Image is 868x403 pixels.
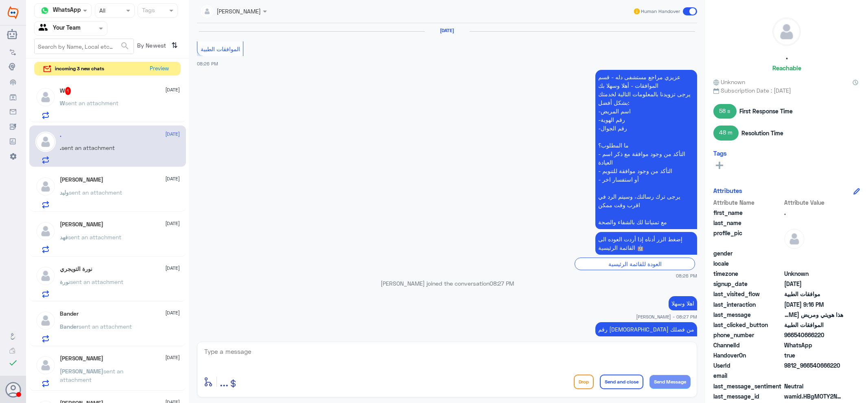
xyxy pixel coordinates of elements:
[8,6,18,19] img: Widebot Logo
[61,144,115,151] span: sent an attachment
[425,28,470,33] h6: [DATE]
[35,87,56,107] img: defaultAdmin.png
[120,39,130,53] button: search
[784,331,843,339] span: 966540666220
[713,104,737,119] span: 58 s
[220,373,228,391] button: ...
[784,290,843,298] span: موافقات الطبية
[784,249,843,258] span: null
[595,322,697,336] p: 21/9/2025, 8:27 PM
[713,361,783,370] span: UserId
[713,392,783,401] span: last_message_id
[713,149,727,157] h6: Tags
[165,86,180,93] span: [DATE]
[772,64,801,71] h6: Reachable
[713,331,783,339] span: phone_number
[574,375,594,389] button: Drop
[165,354,180,361] span: [DATE]
[784,229,805,249] img: defaultAdmin.png
[636,313,697,320] span: [PERSON_NAME] - 08:27 PM
[35,176,56,197] img: defaultAdmin.png
[8,358,18,368] i: check
[600,375,643,389] button: Send and close
[713,78,745,86] span: Unknown
[55,65,104,72] span: incoming 3 new chats
[39,4,51,17] img: whatsapp.png
[35,132,56,152] img: defaultAdmin.png
[146,62,172,76] button: Preview
[713,371,783,380] span: email
[68,234,121,240] span: sent an attachment
[60,278,70,285] span: نورة
[786,52,788,61] h5: .
[60,310,79,317] h5: Bander
[5,382,21,397] button: Avatar
[575,258,695,270] div: العودة للقائمة الرئيسية
[713,249,783,258] span: gender
[713,269,783,278] span: timezone
[70,278,123,285] span: sent an attachment
[165,264,180,272] span: [DATE]
[134,39,168,55] span: By Newest
[35,266,56,286] img: defaultAdmin.png
[713,290,783,298] span: last_visited_flow
[165,130,180,138] span: [DATE]
[595,232,697,255] p: 21/9/2025, 8:26 PM
[784,208,843,217] span: .
[669,296,697,310] p: 21/9/2025, 8:27 PM
[713,126,739,140] span: 48 m
[171,39,178,52] i: ⇅
[784,198,843,207] span: Attribute Value
[79,323,132,330] span: sent an attachment
[713,259,783,268] span: locale
[784,310,843,319] span: هذا هويتي ومريض ابوي احمد
[165,309,180,316] span: [DATE]
[784,300,843,309] span: 2025-09-21T18:16:14.2795919Z
[713,351,783,360] span: HandoverOn
[784,259,843,268] span: null
[69,189,122,196] span: sent an attachment
[220,374,228,389] span: ...
[649,375,691,389] button: Send Message
[35,355,56,375] img: defaultAdmin.png
[784,351,843,360] span: true
[713,310,783,319] span: last_message
[713,341,783,349] span: ChannelId
[35,39,133,54] input: Search by Name, Local etc…
[65,87,71,95] span: 1
[35,310,56,331] img: defaultAdmin.png
[60,221,103,228] h5: فهد الدوسري
[201,45,240,52] span: الموافقات الطبية
[713,198,783,207] span: Attribute Name
[60,323,79,330] span: Bander
[713,321,783,329] span: last_clicked_button
[165,220,180,227] span: [DATE]
[713,279,783,288] span: signup_date
[741,129,783,137] span: Resolution Time
[676,272,697,279] span: 08:26 PM
[713,300,783,309] span: last_interaction
[739,107,793,115] span: First Response Time
[713,187,742,194] h6: Attributes
[141,6,155,16] div: Tags
[784,279,843,288] span: 2025-09-21T17:25:23.071Z
[713,219,783,227] span: last_name
[35,221,56,241] img: defaultAdmin.png
[713,382,783,390] span: last_message_sentiment
[784,392,843,401] span: wamid.HBgMOTY2NTQwNjY2MjIwFQIAEhgUM0EyNDQwREE2RTY2RkREMDk0NjEA
[60,355,103,362] h5: Ali
[784,371,843,380] span: null
[60,266,92,273] h5: نورة التويجري
[773,18,800,45] img: defaultAdmin.png
[784,361,843,370] span: 9812_966540666220
[641,8,680,15] span: Human Handover
[713,208,783,217] span: first_name
[60,368,103,375] span: [PERSON_NAME]
[165,175,180,182] span: [DATE]
[60,87,71,95] h5: W
[197,279,697,288] p: [PERSON_NAME] joined the conversation
[784,382,843,390] span: 0
[60,144,61,151] span: .
[60,100,65,106] span: W
[65,100,118,106] span: sent an attachment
